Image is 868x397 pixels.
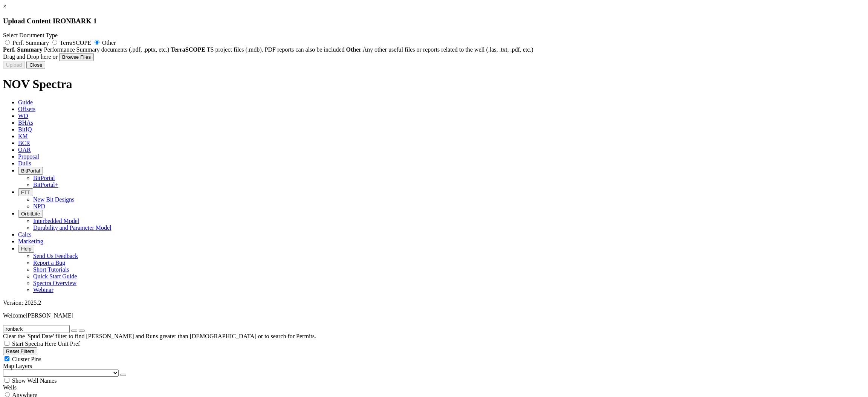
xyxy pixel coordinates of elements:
span: Perf. Summary [12,40,49,46]
span: OAR [18,147,31,153]
span: OrbitLite [21,211,40,217]
a: Send Us Feedback [33,253,78,259]
button: Upload [3,61,25,69]
div: Wells [3,384,865,391]
a: BitPortal+ [33,182,58,188]
span: Offsets [18,106,35,112]
span: Other [102,40,116,46]
div: Version: 2025.2 [3,299,865,306]
span: [PERSON_NAME] [26,312,73,319]
span: Show Well Names [12,377,57,384]
span: Upload Content [3,17,51,25]
span: BCR [18,140,30,146]
span: Dulls [18,160,31,166]
a: Durability and Parameter Model [33,224,112,231]
p: Welcome [3,312,865,319]
span: BHAs [18,119,33,126]
span: Clear the 'Spud Date' filter to find [PERSON_NAME] and Runs greater than [DEMOGRAPHIC_DATA] or to... [3,333,316,339]
input: TerraSCOPE [52,40,57,45]
span: Performance Summary documents (.pdf, .pptx, etc.) [44,46,169,53]
span: BitIQ [18,126,32,133]
span: Select Document Type [3,32,58,38]
button: Close [26,61,45,69]
span: KM [18,133,28,139]
span: Any other useful files or reports related to the well (.las, .txt, .pdf, etc.) [363,46,533,53]
a: Webinar [33,287,53,293]
strong: TerraSCOPE [171,46,205,53]
span: Drag and Drop here [3,53,51,60]
span: BitPortal [21,168,40,174]
span: Calcs [18,231,32,238]
input: Perf. Summary [5,40,10,45]
span: Unit Pref [58,341,80,347]
span: FTT [21,189,30,195]
span: IRONBARK 1 [53,17,97,25]
button: Reset Filters [3,347,37,355]
a: Quick Start Guide [33,273,77,279]
strong: Perf. Summary [3,46,43,53]
a: Short Tutorials [33,266,69,273]
a: Interbedded Model [33,218,79,224]
a: New Bit Designs [33,196,74,203]
span: or [53,53,58,60]
a: NPD [33,203,45,209]
h1: NOV Spectra [3,77,865,91]
a: × [3,3,6,9]
input: Other [95,40,99,45]
button: Browse Files [59,53,94,61]
span: Help [21,246,31,252]
input: Search [3,325,70,333]
span: TerraSCOPE [60,40,91,46]
span: Marketing [18,238,43,244]
span: TS project files (.mdb). PDF reports can also be included [207,46,345,53]
a: Report a Bug [33,260,65,266]
span: Map Layers [3,363,32,369]
span: Guide [18,99,33,105]
span: Proposal [18,153,39,160]
span: Start Spectra Here [12,341,56,347]
a: Spectra Overview [33,280,76,286]
span: WD [18,113,28,119]
span: Cluster Pins [12,356,41,362]
strong: Other [346,46,362,53]
a: BitPortal [33,175,55,181]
